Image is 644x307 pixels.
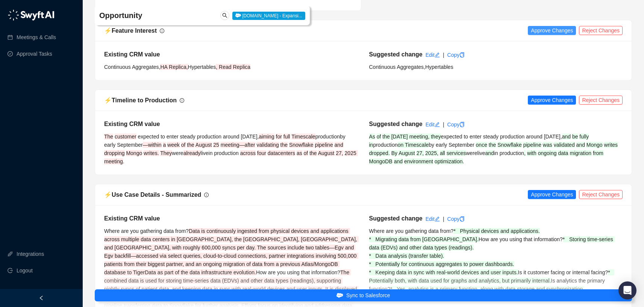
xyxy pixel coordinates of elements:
[538,150,557,156] span: ongoing
[17,30,56,45] a: Meetings & Calls
[104,97,177,103] span: ⚡️ Timeline to Production
[104,27,157,34] span: ⚡️ Feature Interest
[435,52,440,58] span: edit
[447,150,466,156] span: services
[447,122,465,128] a: Copy
[394,158,403,164] span: and
[618,281,636,299] div: Open Intercom Messenger
[479,236,563,242] span: How are you using that information?
[188,64,216,70] span: Hypertables
[167,142,180,148] span: week
[163,142,166,148] span: a
[443,51,444,59] div: |
[443,215,444,223] div: |
[160,29,164,33] span: info-circle
[382,134,441,140] span: the [DATE] meeting, they
[257,150,266,156] span: four
[160,150,172,156] span: They
[523,142,541,148] span: pipeline
[17,46,52,61] a: Approval Tasks
[435,122,440,127] span: edit
[216,64,250,70] span: , Read Replica
[425,64,453,70] span: Hypertables
[187,142,194,148] span: the
[441,134,562,140] span: expected to enter steady production around [DATE],
[221,142,255,148] span: meeting—after
[204,193,209,197] span: info-circle
[144,150,159,156] span: writes.
[104,228,359,275] span: Data is continuously ingested from physical devices and applications across multiple data centers...
[256,269,340,275] span: How are you using that information?
[369,236,615,275] span: * Storing time-series data (EDVs) and other data types (readings). * Data analysis (transfer tabl...
[443,120,444,129] div: |
[143,142,162,148] span: —within
[297,150,302,156] span: as
[398,142,429,148] span: on Timescale
[582,26,620,35] span: Reject Changes
[17,263,33,278] span: Logout
[289,142,314,148] span: Snowflake
[426,52,440,58] a: Edit
[104,228,189,234] span: Where are you gathering data from?
[562,134,571,140] span: and
[259,134,274,140] span: aiming
[8,268,13,273] span: logout
[399,150,415,156] span: August
[201,150,209,156] span: live
[181,142,186,148] span: of
[17,246,44,261] a: Integrations
[104,150,358,164] span: 2025 meeting
[369,120,423,129] h5: Suggested change
[104,120,358,129] h5: Existing CRM value
[138,134,259,140] span: expected to enter steady production around [DATE],
[579,190,623,199] button: Reject Changes
[425,150,438,156] span: 2025,
[476,142,487,148] span: once
[391,150,397,156] span: By
[369,142,373,148] span: in
[283,134,290,140] span: full
[497,142,522,148] span: Snowflake
[528,96,576,105] button: Approve Changes
[335,142,343,148] span: and
[531,96,573,104] span: Approve Changes
[104,50,358,59] h5: Existing CRM value
[528,190,576,199] button: Approve Changes
[369,50,423,59] h5: Suggested change
[336,150,343,156] span: 27,
[404,158,433,164] span: environment
[466,150,477,156] span: were
[104,64,160,70] span: Continuous Aggregates,
[435,216,440,222] span: edit
[99,10,217,21] h4: Opportunity
[586,142,603,148] span: Mongo
[104,134,113,140] span: The
[369,228,454,234] span: Where are you gathering data from?
[373,142,397,148] span: production
[280,142,288,148] span: the
[209,150,239,156] span: in production
[524,150,526,156] span: ,
[160,64,188,70] span: HA Replica,
[435,158,463,164] span: optimization
[315,142,333,148] span: pipeline
[369,150,390,156] span: dropped.
[180,98,184,103] span: info-circle
[291,134,315,140] span: Timescale
[604,142,618,148] span: writes
[558,150,568,156] span: data
[104,191,201,198] span: ⚡️ Use Case Details - Summarized
[123,158,124,164] span: .
[232,12,305,20] span: [DOMAIN_NAME] - Expansi...
[183,150,201,156] span: already
[417,150,424,156] span: 27,
[494,150,524,156] span: in production
[369,158,392,164] span: MongoDB
[463,158,464,164] span: .
[104,150,125,156] span: dropping
[276,134,282,140] span: for
[570,150,592,156] span: migration
[213,142,219,148] span: 25
[222,13,227,18] span: search
[346,291,390,299] span: Sync to Salesforce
